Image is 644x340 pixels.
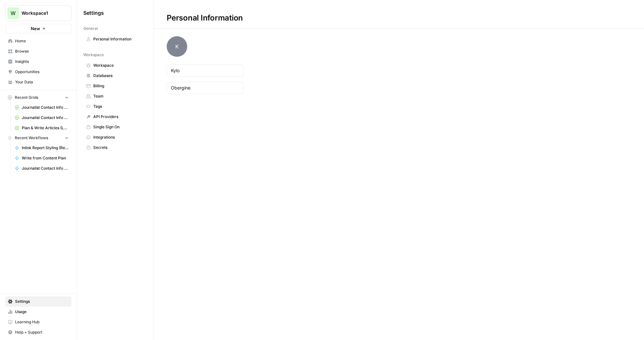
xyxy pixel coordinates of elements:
span: Journalist Contact Info Finder (Power Agent Test) Grid [22,105,69,110]
a: Secrets [83,142,147,153]
span: Home [15,38,69,44]
span: Usage [15,309,69,315]
a: Insights [5,56,71,67]
span: Personal Information [93,36,144,42]
span: Billing [93,83,144,89]
a: Personal Information [83,34,147,44]
a: Databases [83,71,147,81]
span: General [83,26,98,31]
span: Journalist Contact Info Finder (Power Agent Test) [22,166,69,171]
a: Write from Content Plan [12,153,71,163]
span: Insights [15,59,69,64]
a: Journalist Contact Info Finder (Power Agent Test) Grid [12,102,71,113]
span: Journalist Contact Info Finder v2 (LLM Based) Grid [22,115,69,121]
a: Usage [5,307,71,317]
a: Settings [5,296,71,307]
a: Journalist Contact Info Finder v2 (LLM Based) Grid [12,113,71,123]
a: Workspace [83,60,147,71]
div: Personal Information [154,13,256,23]
span: Inlink Report Styling (Reformat JSON to HTML) [22,145,69,151]
button: Recent Grids [5,93,71,102]
span: Team [93,93,144,99]
span: New [31,25,40,32]
span: Tags [93,104,144,109]
span: Single Sign On [93,124,144,130]
span: Learning Hub [15,319,69,325]
span: Settings [15,299,69,304]
a: Your Data [5,77,71,87]
span: Workspace [83,52,104,58]
a: Plan & Write Articles (LUSPS) [12,123,71,133]
span: Plan & Write Articles (LUSPS) [22,125,69,131]
span: Recent Grids [15,95,38,100]
a: Integrations [83,132,147,142]
span: Your Data [15,79,69,85]
a: Inlink Report Styling (Reformat JSON to HTML) [12,143,71,153]
a: Billing [83,81,147,91]
span: Integrations [93,134,144,140]
button: Recent Workflows [5,133,71,143]
span: Workspace1 [21,10,60,16]
span: Settings [83,9,104,17]
span: Write from Content Plan [22,155,69,161]
a: Browse [5,46,71,56]
a: Single Sign On [83,122,147,132]
span: Help + Support [15,329,69,335]
button: Workspace: Workspace1 [5,5,71,21]
span: K [167,36,187,57]
a: Learning Hub [5,317,71,327]
a: API Providers [83,112,147,122]
button: New [5,24,71,33]
a: Team [83,91,147,101]
button: Help + Support [5,327,71,337]
span: W [11,9,16,17]
span: Databases [93,73,144,79]
span: API Providers [93,114,144,120]
span: Browse [15,48,69,54]
span: Workspace [93,63,144,68]
span: Opportunities [15,69,69,75]
a: Journalist Contact Info Finder (Power Agent Test) [12,163,71,174]
span: Secrets [93,145,144,150]
a: Home [5,36,71,46]
span: Recent Workflows [15,135,48,141]
a: Opportunities [5,67,71,77]
a: Tags [83,101,147,112]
